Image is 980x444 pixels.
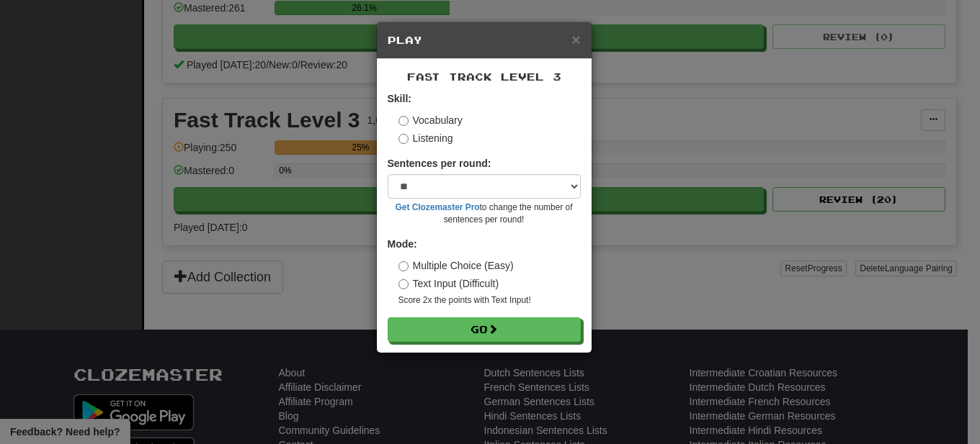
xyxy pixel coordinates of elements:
[407,71,561,83] span: Fast Track Level 3
[398,116,409,126] input: Vocabulary
[388,201,581,226] small: to change the number of sentences per round!
[388,238,417,250] strong: Mode:
[396,202,480,212] a: Get Clozemaster Pro
[388,93,411,104] strong: Skill:
[388,156,491,171] label: Sentences per round:
[398,261,409,271] input: Multiple Choice (Easy)
[398,258,514,273] label: Multiple Choice (Easy)
[398,276,499,291] label: Text Input (Difficult)
[388,317,581,342] button: Go
[571,32,580,47] button: Close
[398,279,409,289] input: Text Input (Difficult)
[398,134,409,144] input: Listening
[398,113,463,127] label: Vocabulary
[388,33,581,47] h5: Play
[398,131,453,145] label: Listening
[398,294,581,307] small: Score 2x the points with Text Input !
[571,31,580,47] span: ×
